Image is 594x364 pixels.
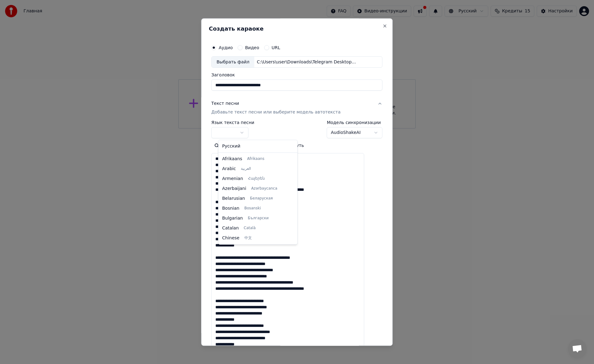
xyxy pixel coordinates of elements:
span: Հայերեն [248,176,265,181]
span: Catalan [222,225,239,231]
span: Armenian [222,176,243,182]
span: العربية [241,166,251,171]
span: Български [248,216,269,221]
span: Bosanski [244,206,261,211]
span: Azerbaijani [222,186,246,192]
span: Belarusian [222,195,245,202]
span: Azərbaycanca [251,186,277,191]
span: Afrikaans [247,156,265,161]
span: Afrikaans [222,156,242,162]
span: Arabic [222,166,236,172]
span: Chinese [222,235,239,241]
span: Русский [222,143,240,149]
span: Català [244,226,256,231]
span: Bulgarian [222,215,243,221]
span: Bosnian [222,205,239,212]
span: 中文 [244,236,252,241]
span: Беларуская [250,196,273,201]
